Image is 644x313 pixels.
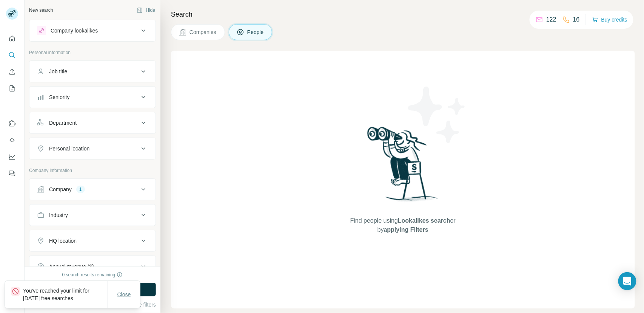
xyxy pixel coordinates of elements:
[6,48,18,62] button: Search
[364,125,442,209] img: Surfe Illustration - Woman searching with binoculars
[29,49,156,56] p: Personal information
[29,206,156,224] button: Industry
[190,28,217,36] span: Companies
[384,226,428,233] span: applying Filters
[131,5,160,16] button: Hide
[49,211,68,219] div: Industry
[6,32,18,45] button: Quick start
[6,133,18,147] button: Use Surfe API
[29,22,156,40] button: Company lookalikes
[6,150,18,164] button: Dashboard
[546,15,556,24] p: 122
[618,272,636,290] div: Open Intercom Messenger
[6,82,18,95] button: My lists
[247,28,265,36] span: People
[29,7,53,14] div: New search
[342,216,463,234] span: Find people using or by
[573,15,580,24] p: 16
[49,186,72,193] div: Company
[171,9,635,20] h4: Search
[29,180,156,198] button: Company1
[29,62,156,81] button: Job title
[49,93,69,101] div: Seniority
[6,167,18,180] button: Feedback
[6,65,18,79] button: Enrich CSV
[398,217,450,224] span: Lookalikes search
[112,288,136,301] button: Close
[51,27,98,34] div: Company lookalikes
[49,263,94,270] div: Annual revenue ($)
[23,287,108,302] p: You've reached your limit for [DATE] free searches
[403,81,471,149] img: Surfe Illustration - Stars
[49,68,67,75] div: Job title
[117,291,131,298] span: Close
[29,114,156,132] button: Department
[29,139,156,158] button: Personal location
[76,186,85,193] div: 1
[49,119,77,127] div: Department
[62,271,123,278] div: 0 search results remaining
[6,117,18,130] button: Use Surfe on LinkedIn
[49,145,89,152] div: Personal location
[29,232,156,250] button: HQ location
[29,88,156,106] button: Seniority
[592,14,627,25] button: Buy credits
[29,167,156,174] p: Company information
[49,237,77,245] div: HQ location
[29,257,156,276] button: Annual revenue ($)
